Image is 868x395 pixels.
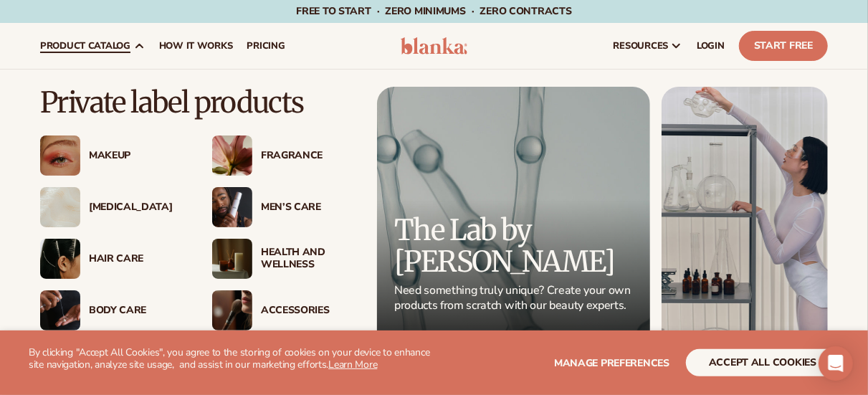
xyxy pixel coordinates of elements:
[690,23,732,69] a: LOGIN
[377,87,650,382] a: Microscopic product formula. The Lab by [PERSON_NAME] Need something truly unique? Create your ow...
[89,150,183,162] div: Makeup
[89,305,183,317] div: Body Care
[159,40,233,52] span: How It Works
[401,37,468,54] img: logo
[261,201,356,214] div: Men’s Care
[40,239,80,279] img: Female hair pulled back with clips.
[296,4,571,18] span: Free to start · ZERO minimums · ZERO contracts
[261,247,356,271] div: Health And Wellness
[554,349,669,376] button: Manage preferences
[212,239,252,279] img: Candles and incense on table.
[212,290,356,330] a: Female with makeup brush. Accessories
[328,358,377,371] a: Learn More
[261,305,356,317] div: Accessories
[40,187,183,227] a: Cream moisturizer swatch. [MEDICAL_DATA]
[40,87,356,118] p: Private label products
[394,214,633,277] p: The Lab by [PERSON_NAME]
[40,40,130,52] span: product catalog
[614,40,668,52] span: resources
[40,135,183,176] a: Female with glitter eye makeup. Makeup
[212,239,356,279] a: Candles and incense on table. Health And Wellness
[29,347,434,371] p: By clicking "Accept All Cookies", you agree to the storing of cookies on your device to enhance s...
[40,290,80,330] img: Male hand applying moisturizer.
[212,290,252,330] img: Female with makeup brush.
[394,283,633,313] p: Need something truly unique? Create your own products from scratch with our beauty experts.
[212,135,356,176] a: Pink blooming flower. Fragrance
[739,31,828,61] a: Start Free
[89,253,183,265] div: Hair Care
[554,356,669,370] span: Manage preferences
[697,40,725,52] span: LOGIN
[212,187,252,227] img: Male holding moisturizer bottle.
[662,87,828,382] img: Female in lab with equipment.
[247,40,285,52] span: pricing
[239,23,292,69] a: pricing
[40,239,183,279] a: Female hair pulled back with clips. Hair Care
[152,23,240,69] a: How It Works
[261,150,356,162] div: Fragrance
[89,201,183,214] div: [MEDICAL_DATA]
[40,135,80,176] img: Female with glitter eye makeup.
[40,187,80,227] img: Cream moisturizer swatch.
[606,23,690,69] a: resources
[686,349,839,376] button: accept all cookies
[40,290,183,330] a: Male hand applying moisturizer. Body Care
[819,346,853,381] div: Open Intercom Messenger
[212,135,252,176] img: Pink blooming flower.
[33,23,152,69] a: product catalog
[212,187,356,227] a: Male holding moisturizer bottle. Men’s Care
